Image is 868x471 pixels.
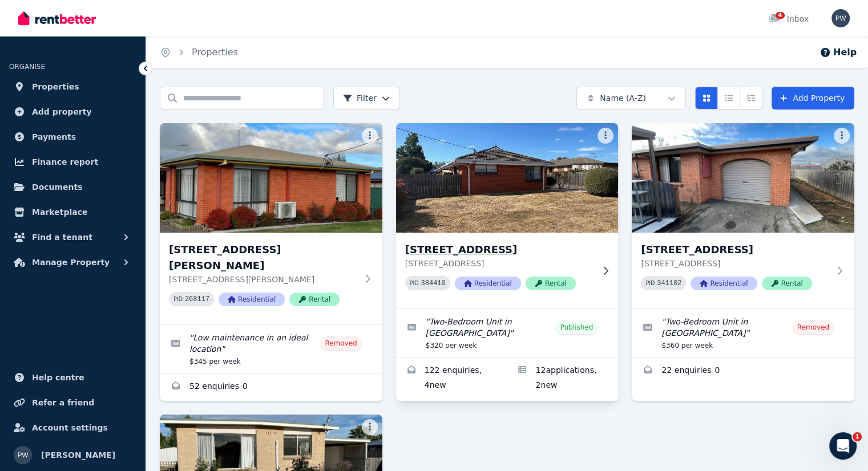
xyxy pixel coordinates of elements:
[160,373,382,401] a: Enquiries for 1/3 Burnett Street, Longford
[853,432,862,441] span: 1
[641,258,829,269] p: [STREET_ADDRESS]
[597,128,613,144] button: More options
[410,280,419,286] small: PID
[32,230,92,244] span: Find a tenant
[9,416,136,439] a: Account settings
[717,87,740,109] button: Compact list view
[632,123,854,308] a: 2/3 Burghley Street, Longford[STREET_ADDRESS][STREET_ADDRESS]PID 341102ResidentialRental
[576,87,686,109] button: Name (A-Z)
[405,258,594,269] p: [STREET_ADDRESS]
[632,309,854,357] a: Edit listing: Two-Bedroom Unit in Longford
[390,120,624,235] img: 1/50 Malcombe St, Longford
[455,277,521,290] span: Residential
[32,105,92,119] span: Add property
[32,130,76,144] span: Payments
[600,92,646,104] span: Name (A-Z)
[18,10,96,27] img: RentBetter
[829,432,857,460] iframe: Intercom live chat
[41,448,115,462] span: [PERSON_NAME]
[834,128,850,144] button: More options
[421,279,446,287] code: 384410
[32,255,110,269] span: Manage Property
[396,123,619,308] a: 1/50 Malcombe St, Longford[STREET_ADDRESS][STREET_ADDRESS]PID 384410ResidentialRental
[641,242,829,258] h3: [STREET_ADDRESS]
[695,87,762,109] div: View options
[169,242,357,274] h3: [STREET_ADDRESS][PERSON_NAME]
[9,251,136,274] button: Manage Property
[14,446,32,464] img: Paul Williams
[32,205,87,219] span: Marketplace
[9,176,136,198] a: Documents
[645,280,655,286] small: PID
[32,155,98,169] span: Finance report
[526,277,576,290] span: Rental
[32,80,79,94] span: Properties
[9,125,136,148] a: Payments
[9,100,136,123] a: Add property
[192,47,238,58] a: Properties
[362,419,378,435] button: More options
[762,277,812,290] span: Rental
[657,279,681,287] code: 341102
[772,87,854,109] a: Add Property
[9,391,136,414] a: Refer a friend
[396,358,507,400] a: Enquiries for 1/50 Malcombe St, Longford
[169,274,357,285] p: [STREET_ADDRESS][PERSON_NAME]
[185,295,209,303] code: 268117
[160,123,382,233] img: 1/3 Burnett Street, Longford
[695,87,718,109] button: Card view
[691,277,757,290] span: Residential
[9,151,136,173] a: Finance report
[289,293,340,306] span: Rental
[776,12,785,19] span: 4
[632,358,854,385] a: Enquiries for 2/3 Burghley Street, Longford
[146,36,252,68] nav: Breadcrumb
[819,46,857,59] button: Help
[740,87,762,109] button: Expanded list view
[9,226,136,249] button: Find a tenant
[632,123,854,233] img: 2/3 Burghley Street, Longford
[32,180,83,194] span: Documents
[831,9,850,27] img: Paul Williams
[362,128,378,144] button: More options
[769,13,809,25] div: Inbox
[173,296,183,302] small: PID
[219,293,285,306] span: Residential
[396,309,619,357] a: Edit listing: Two-Bedroom Unit in Longford
[333,87,400,109] button: Filter
[9,63,45,71] span: ORGANISE
[343,92,377,104] span: Filter
[405,242,594,258] h3: [STREET_ADDRESS]
[160,123,382,324] a: 1/3 Burnett Street, Longford[STREET_ADDRESS][PERSON_NAME][STREET_ADDRESS][PERSON_NAME]PID 268117R...
[32,371,84,384] span: Help centre
[9,366,136,389] a: Help centre
[32,396,94,409] span: Refer a friend
[507,358,618,400] a: Applications for 1/50 Malcombe St, Longford
[160,325,382,373] a: Edit listing: Low maintenance in an ideal location
[9,201,136,224] a: Marketplace
[9,75,136,98] a: Properties
[32,421,108,435] span: Account settings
